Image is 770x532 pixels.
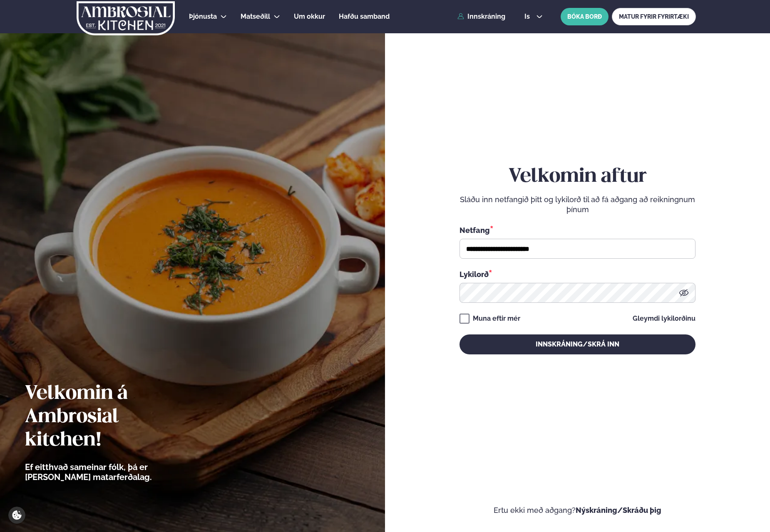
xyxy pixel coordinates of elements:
[25,462,198,482] p: Ef eitthvað sameinar fólk, þá er [PERSON_NAME] matarferðalag.
[561,8,609,25] button: BÓKA BORÐ
[460,225,695,235] div: Netfang
[612,8,696,25] a: MATUR FYRIR FYRIRTÆKI
[633,315,695,322] a: Gleymdi lykilorðinu
[294,12,325,22] a: Um okkur
[189,12,217,20] span: Þjónusta
[460,195,695,215] p: Sláðu inn netfangið þitt og lykilorð til að fá aðgang að reikningnum þínum
[294,12,325,20] span: Um okkur
[339,12,390,20] span: Hafðu samband
[410,505,745,515] p: Ertu ekki með aðgang?
[8,507,25,524] a: Cookie settings
[576,506,661,515] a: Nýskráning/Skráðu þig
[460,269,695,280] div: Lykilorð
[460,334,695,354] button: Innskráning/Skrá inn
[524,13,532,20] span: is
[460,165,695,188] h2: Velkomin aftur
[25,382,198,452] h2: Velkomin á Ambrosial kitchen!
[339,12,390,22] a: Hafðu samband
[76,1,176,35] img: logo
[189,12,217,22] a: Þjónusta
[241,12,270,22] a: Matseðill
[518,13,549,20] button: is
[457,13,505,20] a: Innskráning
[241,12,270,20] span: Matseðill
